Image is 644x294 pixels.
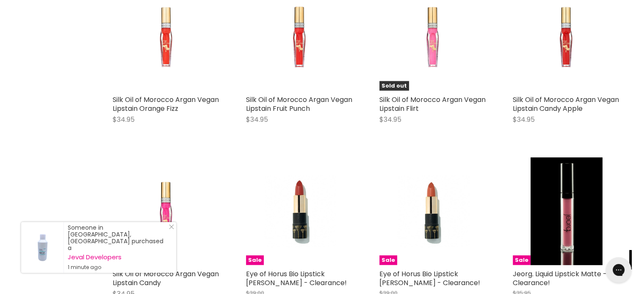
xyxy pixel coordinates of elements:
[397,157,469,265] img: Eye of Horus Bio Lipstick Aurora Peach - Clearance!
[513,256,531,265] span: Sale
[513,95,619,113] a: Silk Oil of Morocco Argan Vegan Lipstain Candy Apple
[113,95,219,113] a: Silk Oil of Morocco Argan Vegan Lipstain Orange Fizz
[379,157,487,265] a: Eye of Horus Bio Lipstick Aurora Peach - Clearance!Sale
[513,157,621,265] a: Jeorg. Liquid Lipstick Matte - Clearance!Sale
[379,81,409,91] span: Sold out
[166,224,174,233] a: Close Notification
[513,269,607,288] a: Jeorg. Liquid Lipstick Matte - Clearance!
[113,115,135,124] span: $34.95
[68,254,168,261] a: Jeval Developers
[246,95,352,113] a: Silk Oil of Morocco Argan Vegan Lipstain Fruit Punch
[246,256,264,265] span: Sale
[513,115,535,124] span: $34.95
[169,224,174,229] svg: Close Icon
[602,254,636,286] iframe: Gorgias live chat messenger
[113,157,221,265] a: Silk Oil of Morocco Argan Vegan Lipstain CandySold out
[113,269,219,288] a: Silk Oil of Morocco Argan Vegan Lipstain Candy
[68,224,168,271] div: Someone in [GEOGRAPHIC_DATA], [GEOGRAPHIC_DATA] purchased a
[246,269,347,288] a: Eye of Horus Bio Lipstick [PERSON_NAME] - Clearance!
[531,157,603,265] img: Jeorg. Liquid Lipstick Matte - Clearance!
[379,256,397,265] span: Sale
[21,222,64,273] a: Visit product page
[246,157,354,265] a: Eye of Horus Bio Lipstick Freya Rose - Clearance!Sale
[264,157,336,265] img: Eye of Horus Bio Lipstick Freya Rose - Clearance!
[379,95,486,113] a: Silk Oil of Morocco Argan Vegan Lipstain Flirt
[379,115,401,124] span: $34.95
[379,269,480,288] a: Eye of Horus Bio Lipstick [PERSON_NAME] - Clearance!
[68,264,168,271] small: 1 minute ago
[130,157,202,265] img: Silk Oil of Morocco Argan Vegan Lipstain Candy
[246,115,268,124] span: $34.95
